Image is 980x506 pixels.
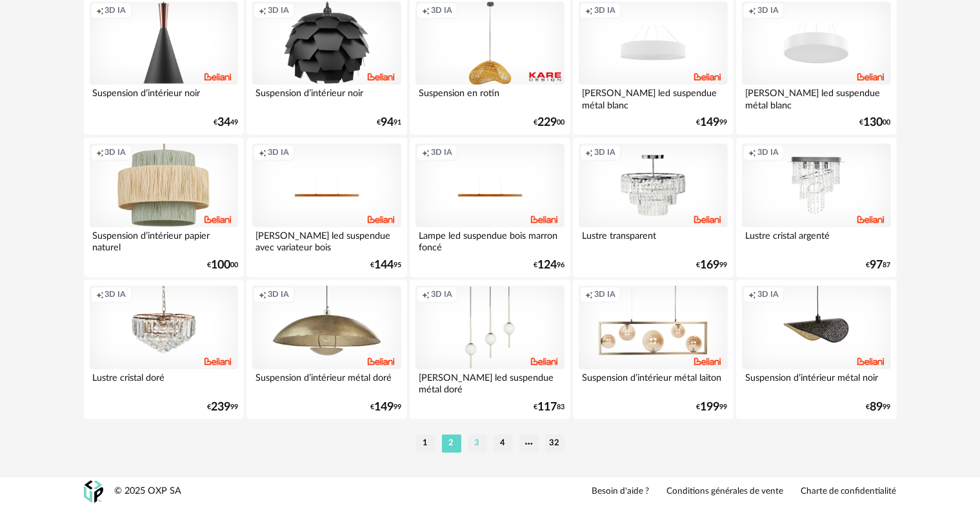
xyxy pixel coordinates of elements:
[415,369,564,395] div: [PERSON_NAME] led suspendue métal doré
[431,147,452,157] span: 3D IA
[105,289,126,299] span: 3D IA
[105,5,126,15] span: 3D IA
[105,147,126,157] span: 3D IA
[736,137,896,277] a: Creation icon 3D IA Lustre cristal argenté €9787
[374,261,394,270] span: 144
[870,403,883,412] span: 89
[268,147,289,157] span: 3D IA
[207,261,238,270] div: € 00
[701,118,720,127] span: 149
[742,369,890,395] div: Suspension d’intérieur métal noir
[90,227,238,253] div: Suspension d’intérieur papier naturel
[410,279,570,419] a: Creation icon 3D IA [PERSON_NAME] led suspendue métal doré €11783
[259,147,266,157] span: Creation icon
[84,279,244,419] a: Creation icon 3D IA Lustre cristal doré €23999
[573,137,733,277] a: Creation icon 3D IA Lustre transparent €16999
[534,118,565,127] div: € 00
[259,289,266,299] span: Creation icon
[866,403,891,412] div: € 99
[701,403,720,412] span: 199
[207,403,238,412] div: € 99
[84,137,244,277] a: Creation icon 3D IA Suspension d’intérieur papier naturel €10000
[96,5,104,15] span: Creation icon
[370,403,401,412] div: € 99
[594,5,615,15] span: 3D IA
[90,369,238,395] div: Lustre cristal doré
[211,261,230,270] span: 100
[537,118,557,127] span: 229
[422,147,430,157] span: Creation icon
[864,118,883,127] span: 130
[211,403,230,412] span: 239
[422,5,430,15] span: Creation icon
[115,485,182,498] div: © 2025 OXP SA
[748,147,756,157] span: Creation icon
[534,403,565,412] div: € 83
[422,289,430,299] span: Creation icon
[415,85,564,110] div: Suspension en rotin
[377,118,401,127] div: € 91
[96,147,104,157] span: Creation icon
[214,118,238,127] div: € 49
[252,85,401,110] div: Suspension d’intérieur noir
[431,5,452,15] span: 3D IA
[84,480,103,503] img: OXP
[90,85,238,110] div: Suspension d’intérieur noir
[585,147,593,157] span: Creation icon
[217,118,230,127] span: 34
[573,279,733,419] a: Creation icon 3D IA Suspension d’intérieur métal laiton €19999
[748,5,756,15] span: Creation icon
[866,261,891,270] div: € 87
[416,434,435,452] li: 1
[268,289,289,299] span: 3D IA
[742,227,890,253] div: Lustre cristal argenté
[374,403,394,412] span: 149
[545,434,565,452] li: 32
[579,227,727,253] div: Lustre transparent
[757,5,779,15] span: 3D IA
[701,261,720,270] span: 169
[252,227,401,253] div: [PERSON_NAME] led suspendue avec variateur bois [PERSON_NAME]
[494,434,513,452] li: 4
[594,289,615,299] span: 3D IA
[592,486,650,498] a: Besoin d'aide ?
[870,261,883,270] span: 97
[537,403,557,412] span: 117
[697,261,728,270] div: € 99
[96,289,104,299] span: Creation icon
[757,289,779,299] span: 3D IA
[246,279,406,419] a: Creation icon 3D IA Suspension d’intérieur métal doré €14999
[259,5,266,15] span: Creation icon
[585,289,593,299] span: Creation icon
[534,261,565,270] div: € 96
[860,118,891,127] div: € 00
[268,5,289,15] span: 3D IA
[742,85,890,110] div: [PERSON_NAME] led suspendue métal blanc
[252,369,401,395] div: Suspension d’intérieur métal doré
[370,261,401,270] div: € 95
[381,118,394,127] span: 94
[431,289,452,299] span: 3D IA
[468,434,487,452] li: 3
[579,85,727,110] div: [PERSON_NAME] led suspendue métal blanc
[579,369,727,395] div: Suspension d’intérieur métal laiton
[415,227,564,253] div: Lampe led suspendue bois marron foncé
[667,486,784,498] a: Conditions générales de vente
[748,289,756,299] span: Creation icon
[585,5,593,15] span: Creation icon
[410,137,570,277] a: Creation icon 3D IA Lampe led suspendue bois marron foncé €12496
[442,434,461,452] li: 2
[736,279,896,419] a: Creation icon 3D IA Suspension d’intérieur métal noir €8999
[537,261,557,270] span: 124
[594,147,615,157] span: 3D IA
[801,486,897,498] a: Charte de confidentialité
[697,403,728,412] div: € 99
[757,147,779,157] span: 3D IA
[246,137,406,277] a: Creation icon 3D IA [PERSON_NAME] led suspendue avec variateur bois [PERSON_NAME] €14495
[697,118,728,127] div: € 99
